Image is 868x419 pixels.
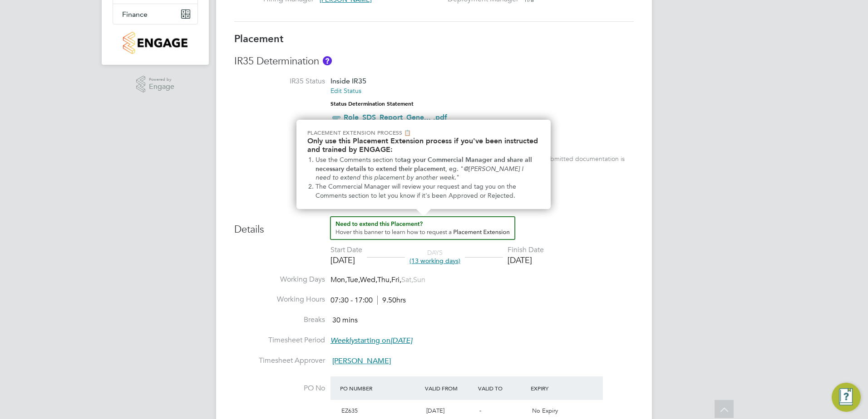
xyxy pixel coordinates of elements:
[377,275,391,284] span: Thu,
[234,315,325,325] label: Breaks
[341,407,358,414] span: EZ635
[330,336,355,345] em: Weekly
[456,174,459,181] span: "
[234,336,325,345] label: Timesheet Period
[323,56,332,65] button: About IR35
[330,336,412,345] span: starting on
[832,383,861,412] button: Engage Resource Center
[122,10,148,19] span: Finance
[296,120,551,209] div: Need to extend this Placement? Hover this banner.
[508,255,544,265] div: [DATE]
[391,275,401,284] span: Fri,
[377,296,406,305] span: 9.50hrs
[234,275,325,284] label: Working Days
[316,165,525,182] em: @[PERSON_NAME] I need to extend this placement by another week.
[149,76,174,83] span: Powered by
[316,156,534,173] strong: tag your Commercial Manager and share all necessary details to extend their placement
[338,380,423,396] div: PO Number
[476,380,529,396] div: Valid To
[234,356,325,365] label: Timesheet Approver
[234,132,325,142] label: IR35 Risk
[123,32,187,54] img: countryside-properties-logo-retina.png
[528,380,582,396] div: Expiry
[344,113,447,122] a: Role_SDS_Report_Gene... .pdf
[479,407,481,414] span: -
[532,407,558,414] span: No Expiry
[307,136,540,154] h2: Only use this Placement Extension process if you've been instructed and trained by ENGAGE:
[330,245,362,255] div: Start Date
[234,295,325,304] label: Working Hours
[413,275,425,284] span: Sun
[332,356,391,365] span: [PERSON_NAME]
[234,55,634,68] h3: IR35 Determination
[234,77,325,86] label: IR35 Status
[330,255,362,265] div: [DATE]
[390,336,412,345] em: [DATE]
[508,245,544,255] div: Finish Date
[330,296,406,305] div: 07:30 - 17:00
[234,216,634,236] h3: Details
[234,384,325,393] label: PO No
[445,165,464,173] span: , eg. "
[316,182,540,200] li: The Commercial Manager will review your request and tag you on the Comments section to let you kn...
[426,407,444,414] span: [DATE]
[330,101,414,107] strong: Status Determination Statement
[316,156,401,164] span: Use the Comments section to
[360,275,377,284] span: Wed,
[330,275,347,284] span: Mon,
[307,129,540,136] p: Placement Extension Process 📋
[423,380,476,396] div: Valid From
[401,275,413,284] span: Sat,
[113,32,198,54] a: Go to home page
[409,257,460,265] span: (13 working days)
[405,248,465,265] div: DAYS
[347,275,360,284] span: Tue,
[330,216,515,240] button: How to extend a Placement?
[330,77,366,85] span: Inside IR35
[234,33,284,45] b: Placement
[330,87,361,95] a: Edit Status
[149,83,174,91] span: Engage
[332,316,358,325] span: 30 mins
